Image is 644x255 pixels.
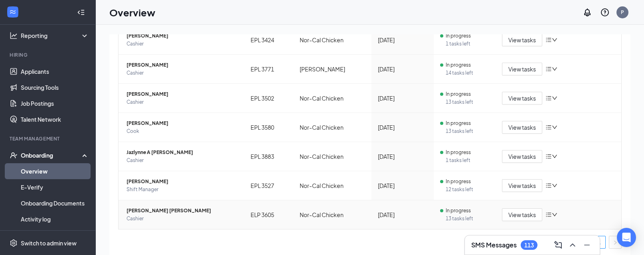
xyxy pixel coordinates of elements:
div: Onboarding [21,151,82,159]
td: EPL 3502 [244,84,293,113]
span: Cashier [126,98,238,106]
button: right [609,236,622,249]
td: Nor-Cal Chicken [293,113,372,142]
td: Nor-Cal Chicken [293,171,372,200]
svg: Settings [10,239,18,247]
svg: ComposeMessage [553,240,563,250]
button: Minimize [581,239,593,251]
span: Jazlynne A [PERSON_NAME] [126,148,238,156]
span: [PERSON_NAME] [126,32,238,40]
button: View tasks [502,179,542,192]
span: In progress [446,119,471,127]
a: Overview [21,163,89,179]
div: [DATE] [378,181,427,190]
button: ComposeMessage [552,239,565,251]
div: [DATE] [378,65,427,73]
span: 1 tasks left [446,40,489,48]
td: EPL 3883 [244,142,293,171]
span: bars [545,182,552,189]
span: 14 tasks left [446,69,489,77]
svg: WorkstreamLogo [9,8,17,16]
td: EPL 3580 [244,113,293,142]
div: Hiring [10,51,87,58]
button: View tasks [502,208,542,221]
td: EPL 3527 [244,171,293,200]
a: Team [21,227,89,243]
svg: Analysis [10,32,18,40]
span: 12 tasks left [446,186,489,194]
td: Nor-Cal Chicken [293,200,372,229]
span: bars [545,212,552,218]
span: [PERSON_NAME] [126,178,238,186]
span: down [552,37,557,43]
button: View tasks [502,34,542,46]
svg: Collapse [77,8,85,16]
div: [DATE] [378,210,427,219]
a: Sourcing Tools [21,79,89,95]
div: Reporting [21,32,89,40]
span: right [613,240,618,245]
span: [PERSON_NAME] [126,90,238,98]
span: In progress [446,90,471,98]
h1: Overview [109,6,155,19]
span: bars [545,124,552,130]
span: bars [545,37,552,43]
td: [PERSON_NAME] [293,55,372,84]
span: Cashier [126,69,238,77]
button: View tasks [502,121,542,134]
td: EPL 3771 [244,55,293,84]
span: In progress [446,61,471,69]
span: 13 tasks left [446,127,489,135]
span: In progress [446,32,471,40]
div: [DATE] [378,94,427,103]
svg: Notifications [583,8,592,17]
span: Cashier [126,156,238,164]
td: ELP 3605 [244,200,293,229]
span: View tasks [508,36,536,44]
span: In progress [446,148,471,156]
td: Nor-Cal Chicken [293,26,372,55]
span: [PERSON_NAME] [126,119,238,127]
button: View tasks [502,150,542,163]
span: 13 tasks left [446,98,489,106]
span: [PERSON_NAME] [PERSON_NAME] [126,207,238,215]
div: Team Management [10,135,87,142]
span: 1 tasks left [446,156,489,164]
span: Cook [126,127,238,135]
span: Shift Manager [126,186,238,194]
span: Cashier [126,215,238,223]
div: Open Intercom Messenger [617,228,636,247]
svg: ChevronUp [568,240,577,250]
a: Job Postings [21,95,89,111]
span: Cashier [126,40,238,48]
span: View tasks [508,152,536,161]
div: [DATE] [378,36,427,44]
span: 13 tasks left [446,215,489,223]
span: View tasks [508,65,536,73]
h3: SMS Messages [471,241,517,249]
a: Talent Network [21,111,89,127]
span: View tasks [508,123,536,132]
a: Activity log [21,211,89,227]
div: P [621,9,624,16]
button: View tasks [502,92,542,105]
span: In progress [446,178,471,186]
span: In progress [446,207,471,215]
span: down [552,95,557,101]
span: down [552,66,557,72]
div: [DATE] [378,152,427,161]
a: Onboarding Documents [21,195,89,211]
span: down [552,125,557,130]
svg: UserCheck [10,151,18,159]
span: down [552,154,557,159]
td: EPL 3424 [244,26,293,55]
svg: Minimize [582,240,592,250]
td: Nor-Cal Chicken [293,142,372,171]
span: down [552,183,557,188]
span: bars [545,95,552,101]
span: down [552,212,557,217]
span: bars [545,66,552,72]
div: Switch to admin view [21,239,77,247]
svg: QuestionInfo [600,8,610,17]
a: E-Verify [21,179,89,195]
